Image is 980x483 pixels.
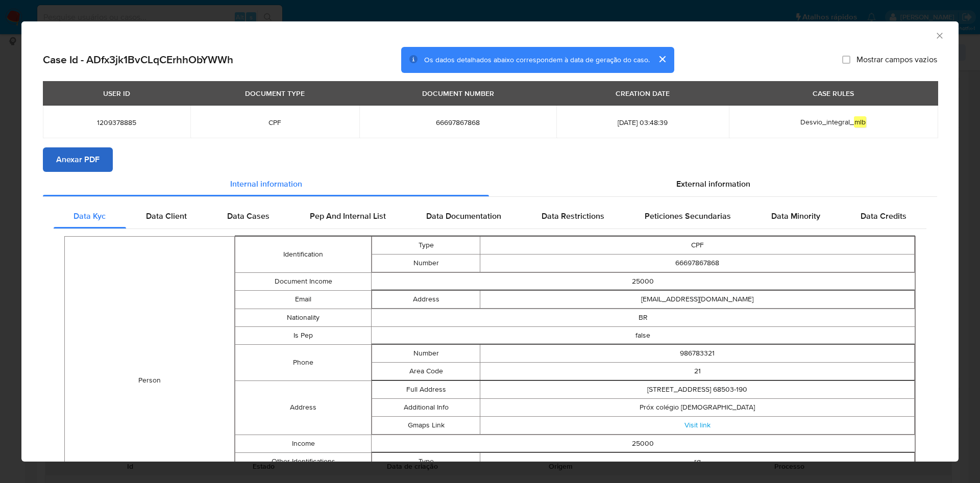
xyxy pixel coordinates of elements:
[856,55,937,65] span: Mostrar campos vazios
[806,85,860,102] div: CASE RULES
[609,85,676,102] div: CREATION DATE
[371,326,915,344] td: false
[56,148,100,171] span: Anexar PDF
[230,178,302,190] span: Internal information
[800,116,866,128] span: Desvio_integral_
[235,309,371,326] td: Nationality
[43,147,113,172] button: Anexar PDF
[97,85,136,102] div: USER ID
[372,398,480,416] td: Additional Info
[310,210,386,222] span: Pep And Internal List
[235,272,371,290] td: Document Income
[372,362,480,380] td: Area Code
[645,210,731,222] span: Peticiones Secundarias
[480,362,915,380] td: 21
[480,344,915,362] td: 986783321
[55,118,178,127] span: 1209378885
[480,380,915,398] td: [STREET_ADDRESS] 68503-190
[235,290,371,309] td: Email
[372,254,480,272] td: Number
[480,254,915,272] td: 66697867868
[372,118,544,127] span: 66697867868
[542,210,604,222] span: Data Restrictions
[480,236,915,254] td: CPF
[43,172,937,196] div: Detailed info
[480,452,915,470] td: rg
[854,116,866,128] em: mlb
[372,236,480,254] td: Type
[235,344,371,380] td: Phone
[21,21,959,462] div: closure-recommendation-modal
[480,290,915,308] td: [EMAIL_ADDRESS][DOMAIN_NAME]
[235,326,371,344] td: Is Pep
[227,210,269,222] span: Data Cases
[239,85,311,102] div: DOCUMENT TYPE
[650,47,674,71] button: cerrar
[372,416,480,434] td: Gmaps Link
[861,210,906,222] span: Data Credits
[676,178,750,190] span: External information
[372,290,480,308] td: Address
[73,210,106,222] span: Data Kyc
[371,272,915,290] td: 25000
[235,452,371,471] td: Other Identifications
[684,420,710,430] a: Visit link
[371,309,915,326] td: BR
[203,118,347,127] span: CPF
[372,452,480,470] td: Type
[935,31,944,40] button: Fechar a janela
[235,380,371,435] td: Address
[235,435,371,452] td: Income
[146,210,187,222] span: Data Client
[372,380,480,398] td: Full Address
[842,56,850,64] input: Mostrar campos vazios
[416,85,500,102] div: DOCUMENT NUMBER
[426,210,501,222] span: Data Documentation
[480,398,915,416] td: Próx colégio [DEMOGRAPHIC_DATA]
[371,435,915,452] td: 25000
[424,55,650,65] span: Os dados detalhados abaixo correspondem à data de geração do caso.
[54,204,926,228] div: Detailed internal info
[569,118,717,127] span: [DATE] 03:48:39
[771,210,820,222] span: Data Minority
[372,344,480,362] td: Number
[43,53,233,66] h2: Case Id - ADfx3jk1BvCLqCErhhObYWWh
[235,236,371,272] td: Identification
